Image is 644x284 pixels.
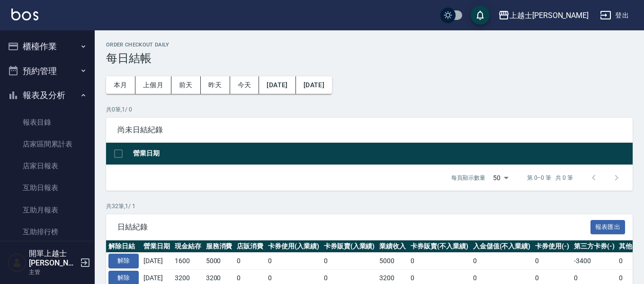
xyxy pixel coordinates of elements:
a: 報表目錄 [4,111,91,133]
button: [DATE] [259,76,295,94]
button: 報表匯出 [590,220,626,235]
button: 今天 [230,76,259,94]
p: 共 0 筆, 1 / 0 [106,105,633,114]
button: 登出 [596,7,633,24]
span: 尚未日結紀錄 [117,125,621,135]
a: 互助日報表 [4,177,91,199]
button: 解除 [108,254,139,268]
th: 卡券使用(-) [533,240,572,253]
th: 卡券使用(入業績) [266,240,322,253]
p: 每頁顯示數量 [451,174,485,182]
div: 50 [489,165,512,191]
button: 上越士[PERSON_NAME] [494,6,592,25]
td: 0 [471,253,533,270]
td: 1600 [172,253,204,270]
a: 互助月報表 [4,199,91,221]
a: 店家日報表 [4,155,91,177]
button: save [471,6,490,25]
td: 5000 [377,253,408,270]
p: 共 32 筆, 1 / 1 [106,202,633,211]
img: Logo [11,9,38,20]
th: 卡券販賣(入業績) [322,240,377,253]
th: 入金儲值(不入業績) [471,240,533,253]
th: 營業日期 [131,143,633,165]
td: [DATE] [141,253,172,270]
td: 5000 [204,253,235,270]
th: 服務消費 [204,240,235,253]
td: 0 [266,253,322,270]
h5: 開單上越士[PERSON_NAME] [29,249,77,268]
button: [DATE] [296,76,332,94]
button: 預約管理 [4,59,91,83]
h3: 每日結帳 [106,52,633,65]
button: 前天 [171,76,201,94]
h2: Order checkout daily [106,42,633,48]
p: 主管 [29,268,77,276]
th: 解除日結 [106,240,141,253]
td: 0 [322,253,377,270]
th: 業績收入 [377,240,408,253]
p: 第 0–0 筆 共 0 筆 [527,174,573,182]
div: 上越士[PERSON_NAME] [510,9,589,21]
img: Person [8,253,27,272]
td: 0 [408,253,471,270]
a: 店家區間累計表 [4,133,91,155]
td: 0 [234,253,266,270]
button: 櫃檯作業 [4,34,91,59]
button: 上個月 [135,76,171,94]
a: 報表匯出 [590,222,626,231]
button: 本月 [106,76,135,94]
th: 營業日期 [141,240,172,253]
td: -3400 [572,253,617,270]
td: 0 [533,253,572,270]
th: 第三方卡券(-) [572,240,617,253]
a: 互助排行榜 [4,221,91,243]
button: 報表及分析 [4,83,91,108]
button: 昨天 [201,76,230,94]
th: 卡券販賣(不入業績) [408,240,471,253]
th: 現金結存 [172,240,204,253]
th: 店販消費 [234,240,266,253]
span: 日結紀錄 [117,222,590,232]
